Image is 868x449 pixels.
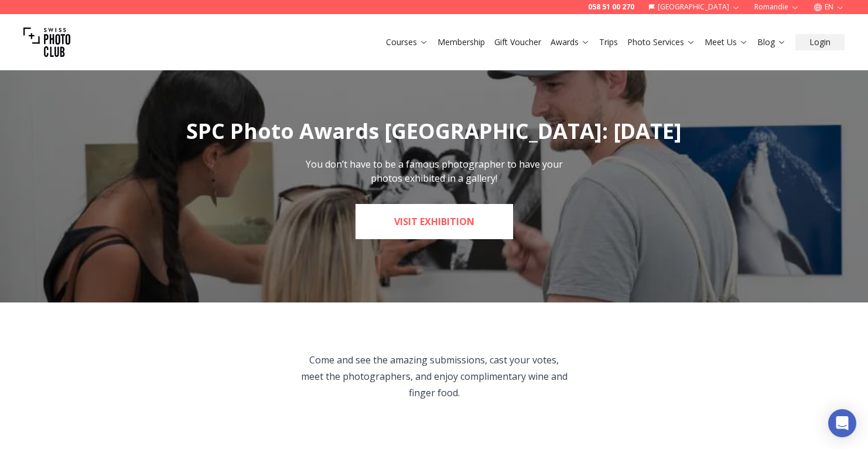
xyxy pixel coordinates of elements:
a: Visit Exhibition [356,204,513,239]
button: Blog [753,34,791,50]
a: Gift Voucher [494,36,541,48]
a: Trips [599,36,618,48]
button: Trips [594,34,623,50]
a: Courses [386,36,428,48]
button: Courses [381,34,433,50]
a: 058 51 00 270 [588,2,634,12]
a: Awards [551,36,590,48]
button: Login [795,34,845,50]
p: Come and see the amazing submissions, cast your votes, meet the photographers, and enjoy complime... [300,352,568,401]
a: Meet Us [705,36,748,48]
button: Awards [546,34,594,50]
img: Swiss photo club [23,19,70,66]
button: Meet Us [700,34,753,50]
a: Blog [757,36,786,48]
button: Membership [433,34,490,50]
button: Photo Services [623,34,700,50]
a: Photo Services [627,36,695,48]
p: You don’t have to be a famous photographer to have your photos exhibited in a gallery! [303,157,565,185]
button: Gift Voucher [490,34,546,50]
div: Open Intercom Messenger [828,409,856,437]
a: Membership [438,36,485,48]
